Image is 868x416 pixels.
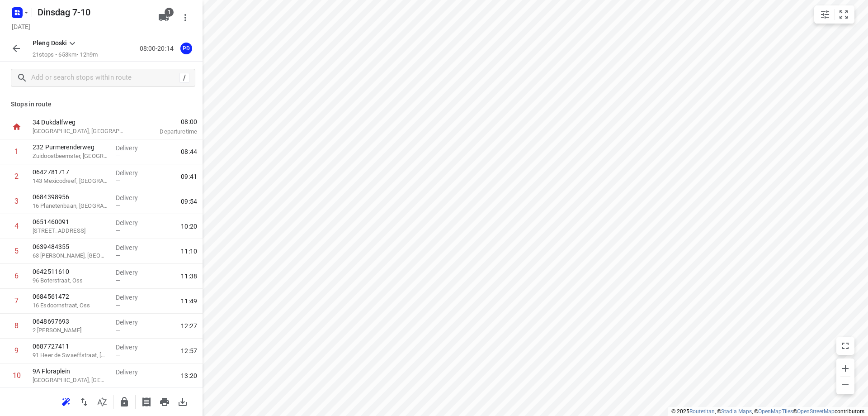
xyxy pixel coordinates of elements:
[8,21,34,32] h5: Project date
[181,346,197,355] span: 12:57
[816,5,834,24] button: Map settings
[181,172,197,181] span: 09:41
[181,296,197,306] span: 11:49
[116,352,120,359] span: —
[181,197,197,206] span: 09:54
[835,5,853,24] button: Fit zoom
[116,368,149,377] p: Delivery
[33,127,127,136] p: [GEOGRAPHIC_DATA], [GEOGRAPHIC_DATA]
[75,397,93,406] span: Reverse route
[93,397,111,406] span: Sort by time window
[34,5,151,19] h5: Rename
[33,276,108,285] p: 96 Boterstraat, Oss
[11,100,192,109] p: Stops in route
[33,217,108,226] p: 0651460091
[137,397,156,406] span: Print shipping labels
[181,222,197,231] span: 10:20
[721,408,752,415] a: Stadia Maps
[33,192,108,201] p: 0684398956
[116,327,120,334] span: —
[116,153,120,159] span: —
[814,5,854,24] div: small contained button group
[165,8,174,17] span: 1
[33,267,108,276] p: 0642511610
[671,408,864,415] li: © 2025 , © , © © contributors
[177,39,195,57] button: PD
[116,293,149,302] p: Delivery
[33,292,108,301] p: 0684561472
[14,147,19,156] div: 1
[57,397,75,406] span: Reoptimize route
[33,376,108,385] p: [GEOGRAPHIC_DATA], [GEOGRAPHIC_DATA]
[33,242,108,251] p: 0639484355
[33,251,108,260] p: 63 De Korenaar, 's-Hertogenbosch
[116,177,120,184] span: —
[14,247,19,255] div: 5
[14,222,19,230] div: 4
[181,247,197,256] span: 11:10
[181,371,197,380] span: 13:20
[181,272,197,281] span: 11:38
[116,243,149,252] p: Delivery
[181,321,197,330] span: 12:27
[116,143,149,153] p: Delivery
[14,197,19,206] div: 3
[116,252,120,259] span: —
[14,346,19,355] div: 9
[140,44,177,53] p: 08:00-20:14
[13,371,21,380] div: 10
[33,152,108,161] p: Zuidoostbeemster, Netherlands
[179,73,189,83] div: /
[180,43,192,54] div: PD
[758,408,793,415] a: OpenMapTiles
[116,193,149,202] p: Delivery
[33,177,108,186] p: 143 Mexicodreef, [GEOGRAPHIC_DATA]
[116,202,120,209] span: —
[115,393,133,411] button: Lock route
[116,302,120,309] span: —
[174,397,192,406] span: Download route
[116,343,149,352] p: Delivery
[33,118,127,127] p: 34 Dukdalfweg
[33,317,108,326] p: 0648697693
[33,342,108,351] p: 0687727411
[14,296,19,305] div: 7
[33,38,67,48] p: Pleng Doski
[33,201,108,210] p: 16 Planetenbaan, Maarssen
[156,397,174,406] span: Print route
[33,143,108,152] p: 232 Purmerenderweg
[177,44,195,53] span: Assigned to Pleng Doski
[14,172,19,181] div: 2
[116,218,149,227] p: Delivery
[33,167,108,177] p: 0642781717
[14,321,19,330] div: 8
[33,226,108,235] p: 57 Sint Nicolaaslaan, Odijk
[181,147,197,156] span: 08:44
[116,318,149,327] p: Delivery
[33,326,108,335] p: 2 [PERSON_NAME]
[33,51,98,59] p: 21 stops • 653km • 12h9m
[797,408,835,415] a: OpenStreetMap
[14,272,19,280] div: 6
[689,408,715,415] a: Routetitan
[116,227,120,234] span: —
[33,367,108,376] p: 9A Floraplein
[155,9,173,27] button: 1
[116,168,149,177] p: Delivery
[137,117,197,126] span: 08:00
[116,277,120,284] span: —
[137,127,197,136] p: Departure time
[116,268,149,277] p: Delivery
[31,71,179,85] input: Add or search stops within route
[33,351,108,360] p: 91 Heer de Swaeffstraat, Mierlo
[116,377,120,383] span: —
[33,301,108,310] p: 16 Esdoornstraat, Oss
